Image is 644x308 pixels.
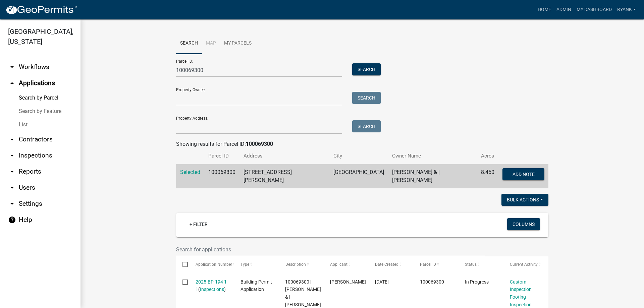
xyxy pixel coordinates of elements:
i: arrow_drop_down [8,184,16,192]
span: Current Activity [510,262,538,267]
i: arrow_drop_up [8,79,16,87]
span: Applicant [330,262,347,267]
span: 100069300 [420,279,444,285]
span: Status [465,262,477,267]
strong: 100069300 [246,141,273,147]
span: In Progress [465,279,489,285]
span: Aaron Dresow [330,279,366,285]
i: arrow_drop_down [8,168,16,176]
input: Search for applications [176,243,485,256]
td: [STREET_ADDRESS][PERSON_NAME] [239,164,329,189]
a: Home [535,3,554,16]
span: Parcel ID [420,262,436,267]
a: Search [176,33,202,54]
button: Search [352,92,381,104]
td: [PERSON_NAME] & | [PERSON_NAME] [388,164,477,189]
td: [GEOGRAPHIC_DATA] [329,164,388,189]
datatable-header-cell: Status [459,256,503,272]
i: help [8,216,16,224]
button: Add Note [502,168,544,180]
button: Search [352,63,381,75]
button: Bulk Actions [501,194,548,206]
a: 2025-BP-194 1 1 [196,279,227,292]
th: Owner Name [388,148,477,164]
th: City [329,148,388,164]
div: ( ) [196,278,228,294]
a: Admin [554,3,574,16]
button: Columns [507,218,540,230]
span: Application Number [196,262,232,267]
span: Description [285,262,306,267]
a: Selected [180,169,200,175]
span: Add Note [512,172,534,177]
i: arrow_drop_down [8,200,16,208]
i: arrow_drop_down [8,135,16,143]
a: Footing Inspection [510,294,532,307]
datatable-header-cell: Description [279,256,324,272]
a: Custom Inspection [510,279,532,292]
i: arrow_drop_down [8,63,16,71]
i: arrow_drop_down [8,151,16,160]
a: Inspections [200,287,224,292]
button: Search [352,120,381,132]
datatable-header-cell: Application Number [189,256,234,272]
span: Type [240,262,249,267]
div: Showing results for Parcel ID: [176,140,548,148]
a: RyanK [614,3,639,16]
datatable-header-cell: Parcel ID [414,256,459,272]
th: Parcel ID [204,148,239,164]
td: 100069300 [204,164,239,189]
a: + Filter [184,218,213,230]
th: Acres [477,148,498,164]
span: 07/17/2025 [375,279,389,285]
datatable-header-cell: Type [234,256,279,272]
datatable-header-cell: Select [176,256,189,272]
datatable-header-cell: Date Created [369,256,414,272]
th: Address [239,148,329,164]
a: My Parcels [220,33,256,54]
span: Building Permit Application [240,279,272,292]
datatable-header-cell: Current Activity [503,256,548,272]
td: 8.450 [477,164,498,189]
span: Date Created [375,262,398,267]
a: My Dashboard [574,3,614,16]
datatable-header-cell: Applicant [324,256,369,272]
